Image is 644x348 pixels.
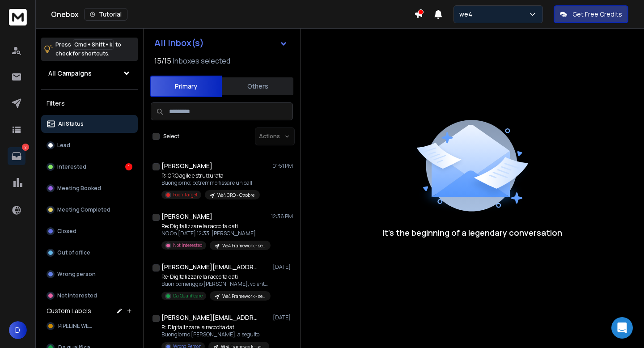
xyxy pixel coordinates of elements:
[173,242,203,249] p: Not Interested
[57,271,96,278] p: Wrong person
[273,263,293,271] p: [DATE]
[217,192,254,199] p: We4 CRO - Ottobre
[382,226,562,239] p: It’s the beginning of a legendary conversation
[554,5,628,23] button: Get Free Credits
[161,263,260,272] h1: [PERSON_NAME][EMAIL_ADDRESS][DOMAIN_NAME]
[147,34,295,52] button: All Inbox(s)
[51,8,414,21] div: Onebox
[161,212,212,221] h1: [PERSON_NAME]
[272,162,293,170] p: 01:51 PM
[41,64,138,82] button: All Campaigns
[58,120,84,127] p: All Status
[41,317,138,335] button: PIPELINE WE4
[41,179,138,197] button: Meeting Booked
[57,249,90,256] p: Out of office
[22,144,29,151] p: 2
[161,230,269,237] p: NO On [DATE] 12:33, [PERSON_NAME]
[41,158,138,176] button: Interested1
[125,163,132,170] div: 1
[9,321,27,339] button: D
[48,69,92,78] h1: All Campaigns
[41,97,138,110] h3: Filters
[57,185,101,192] p: Meeting Booked
[57,163,86,170] p: Interested
[41,115,138,133] button: All Status
[222,76,293,96] button: Others
[57,292,97,299] p: Not Interested
[41,287,138,305] button: Not Interested
[73,39,114,50] span: Cmd + Shift + k
[161,161,212,170] h1: [PERSON_NAME]
[572,10,622,19] p: Get Free Credits
[222,242,265,249] p: We4 Framework - settembre
[57,228,76,235] p: Closed
[41,201,138,219] button: Meeting Completed
[154,38,204,47] h1: All Inbox(s)
[163,133,179,140] label: Select
[47,306,91,315] h3: Custom Labels
[611,317,633,339] div: Open Intercom Messenger
[41,136,138,154] button: Lead
[41,222,138,240] button: Closed
[55,40,121,58] p: Press to check for shortcuts.
[161,331,269,338] p: Buongiorno [PERSON_NAME], a seguito
[161,280,269,288] p: Buon pomeriggio [PERSON_NAME], volentieri, sentiamoci [DATE] 17
[84,8,127,21] button: Tutorial
[271,213,293,220] p: 12:36 PM
[173,55,230,66] h3: Inboxes selected
[154,55,171,66] span: 15 / 15
[150,76,222,97] button: Primary
[222,293,265,300] p: We4 Framework - settembre
[161,273,269,280] p: Re: Digitalizzare la raccolta dati
[57,142,70,149] p: Lead
[273,314,293,321] p: [DATE]
[173,293,203,299] p: Da Qualificare
[161,223,269,230] p: Re: Digitalizzare la raccolta dati
[161,313,260,322] h1: [PERSON_NAME][EMAIL_ADDRESS][DOMAIN_NAME]
[41,265,138,283] button: Wrong person
[161,179,260,187] p: Buongiorno; potremmo fissare un call
[8,147,25,165] a: 2
[173,191,198,198] p: Fuori Target
[58,323,93,330] span: PIPELINE WE4
[161,172,260,179] p: R: CRO agile e strutturata
[161,324,269,331] p: R: Digitalizzare la raccolta dati
[41,244,138,262] button: Out of office
[459,10,476,19] p: we4
[57,206,110,213] p: Meeting Completed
